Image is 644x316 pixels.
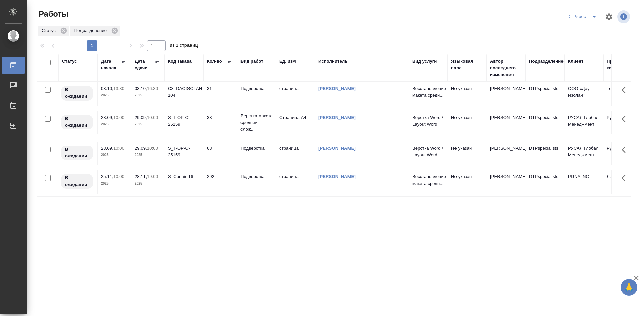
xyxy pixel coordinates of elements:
div: Исполнитель [318,58,348,65]
div: Дата начала [101,58,121,71]
div: S_T-OP-C-25159 [168,114,200,128]
p: РУСАЛ Глобал Менеджмент [568,114,600,128]
div: Дата сдачи [135,58,155,71]
td: Не указан [448,82,487,106]
span: Работы [37,9,68,19]
div: Подразделение [529,58,563,65]
button: Здесь прячутся важные кнопки [618,82,634,98]
div: Автор последнего изменения [490,58,522,78]
span: Посмотреть информацию [617,10,631,23]
p: Подверстка [240,173,273,180]
span: 🙏 [623,280,635,294]
p: 29.09, [135,146,147,151]
div: Проектная команда [607,58,639,71]
td: 31 [204,82,237,106]
td: DTPspecialists [526,82,565,106]
p: 13:30 [113,86,124,91]
td: [PERSON_NAME] [487,111,526,134]
div: Код заказа [168,58,192,65]
p: В ожидании [65,146,89,159]
p: Верстка Word / Layout Word [412,145,444,158]
p: Верстка макета средней слож... [240,113,273,133]
p: 28.11, [135,174,147,179]
p: 2025 [135,121,161,128]
td: 292 [204,170,237,194]
p: 2025 [135,180,161,187]
td: Не указан [448,111,487,134]
td: [PERSON_NAME] [487,142,526,165]
a: [PERSON_NAME] [318,115,356,120]
p: 10:00 [147,115,158,120]
p: В ожидании [65,86,89,100]
p: Восстановление макета средн... [412,85,444,99]
td: страница [276,170,315,194]
p: 16:30 [147,86,158,91]
div: Исполнитель назначен, приступать к работе пока рано [60,85,94,101]
a: [PERSON_NAME] [318,146,356,151]
p: 2025 [101,152,128,158]
p: 10:00 [147,146,158,151]
td: Не указан [448,170,487,194]
td: DTPspecialists [526,111,565,134]
p: 25.11, [101,174,113,179]
td: Русал [603,111,642,134]
td: Русал [603,142,642,165]
div: Подразделение [70,26,120,36]
p: PGNA INC [568,173,600,180]
td: Локализация [603,170,642,194]
div: Вид услуги [412,58,437,65]
p: 2025 [101,180,128,187]
p: 03.10, [101,86,113,91]
div: Языковая пара [451,58,483,71]
div: split button [566,11,601,22]
td: DTPspecialists [526,170,565,194]
div: Исполнитель назначен, приступать к работе пока рано [60,145,94,161]
div: Исполнитель назначен, приступать к работе пока рано [60,114,94,130]
button: Здесь прячутся важные кнопки [618,111,634,127]
p: 28.09, [101,146,113,151]
div: S_T-OP-C-25159 [168,145,200,158]
div: Ед. изм [279,58,296,65]
p: РУСАЛ Глобал Менеджмент [568,145,600,158]
div: Статус [62,58,77,65]
p: 2025 [135,152,161,158]
p: 10:00 [113,115,124,120]
div: Исполнитель назначен, приступать к работе пока рано [60,173,94,189]
td: Страница А4 [276,111,315,134]
a: [PERSON_NAME] [318,174,356,179]
td: Не указан [448,142,487,165]
a: [PERSON_NAME] [318,86,356,91]
p: Статус [42,27,58,34]
div: Кол-во [207,58,222,65]
p: 03.10, [135,86,147,91]
p: Подразделение [74,27,109,34]
p: ООО «Дау Изолан» [568,85,600,99]
p: 10:00 [113,146,124,151]
p: 2025 [135,92,161,99]
p: В ожидании [65,115,89,129]
td: 33 [204,111,237,134]
span: Настроить таблицу [601,9,617,25]
td: страница [276,142,315,165]
button: Здесь прячутся важные кнопки [618,142,634,158]
p: 29.09, [135,115,147,120]
p: Подверстка [240,145,273,152]
td: 68 [204,142,237,165]
p: 19:00 [147,174,158,179]
div: Клиент [568,58,583,65]
p: Восстановление макета средн... [412,173,444,187]
td: [PERSON_NAME] [487,170,526,194]
p: Подверстка [240,85,273,92]
td: Технический [603,82,642,106]
p: 2025 [101,121,128,128]
td: DTPspecialists [526,142,565,165]
button: Здесь прячутся важные кнопки [618,170,634,186]
button: 🙏 [621,279,637,296]
p: 2025 [101,92,128,99]
td: [PERSON_NAME] [487,82,526,106]
div: S_Conair-16 [168,173,200,180]
span: из 1 страниц [170,41,198,51]
p: 28.09, [101,115,113,120]
div: Вид работ [240,58,263,65]
td: страница [276,82,315,106]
